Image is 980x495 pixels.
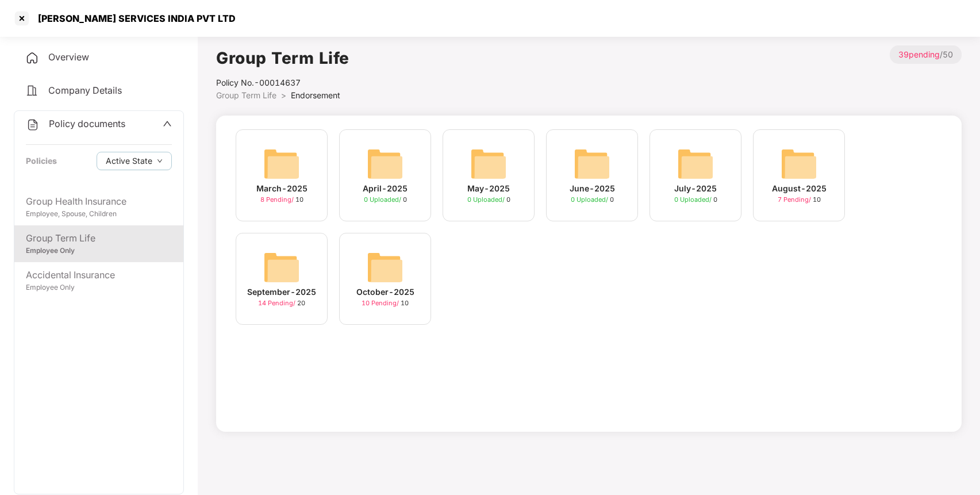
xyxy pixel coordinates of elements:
div: Employee, Spouse, Children [26,209,172,220]
div: April-2025 [363,182,408,195]
h1: Group Term Life [216,45,349,71]
div: 10 [362,298,409,308]
span: > [281,90,286,100]
div: Employee Only [26,245,172,256]
div: September-2025 [247,286,316,298]
span: Active State [106,155,152,167]
div: 10 [778,195,821,205]
span: Endorsement [291,90,340,100]
img: svg+xml;base64,PHN2ZyB4bWxucz0iaHR0cDovL3d3dy53My5vcmcvMjAwMC9zdmciIHdpZHRoPSIyNCIgaGVpZ2h0PSIyNC... [25,84,39,98]
div: Group Health Insurance [26,194,172,209]
button: Active Statedown [97,152,172,170]
img: svg+xml;base64,PHN2ZyB4bWxucz0iaHR0cDovL3d3dy53My5vcmcvMjAwMC9zdmciIHdpZHRoPSI2NCIgaGVpZ2h0PSI2NC... [367,145,403,182]
span: 10 Pending / [362,299,401,307]
span: Group Term Life [216,90,276,100]
div: Group Term Life [26,231,172,245]
div: Policies [26,155,57,167]
div: 0 [364,195,407,205]
img: svg+xml;base64,PHN2ZyB4bWxucz0iaHR0cDovL3d3dy53My5vcmcvMjAwMC9zdmciIHdpZHRoPSI2NCIgaGVpZ2h0PSI2NC... [470,145,507,182]
div: Policy No.- 00014637 [216,76,349,89]
img: svg+xml;base64,PHN2ZyB4bWxucz0iaHR0cDovL3d3dy53My5vcmcvMjAwMC9zdmciIHdpZHRoPSI2NCIgaGVpZ2h0PSI2NC... [263,249,300,286]
p: / 50 [890,45,962,64]
div: 0 [467,195,510,205]
img: svg+xml;base64,PHN2ZyB4bWxucz0iaHR0cDovL3d3dy53My5vcmcvMjAwMC9zdmciIHdpZHRoPSIyNCIgaGVpZ2h0PSIyNC... [25,51,39,65]
img: svg+xml;base64,PHN2ZyB4bWxucz0iaHR0cDovL3d3dy53My5vcmcvMjAwMC9zdmciIHdpZHRoPSI2NCIgaGVpZ2h0PSI2NC... [263,145,300,182]
span: up [163,119,172,128]
div: 20 [258,298,305,308]
div: August-2025 [772,182,827,195]
span: 14 Pending / [258,299,297,307]
span: down [157,158,163,164]
span: 0 Uploaded / [467,195,506,204]
div: June-2025 [570,182,615,195]
img: svg+xml;base64,PHN2ZyB4bWxucz0iaHR0cDovL3d3dy53My5vcmcvMjAwMC9zdmciIHdpZHRoPSI2NCIgaGVpZ2h0PSI2NC... [677,145,714,182]
span: 7 Pending / [778,195,813,204]
img: svg+xml;base64,PHN2ZyB4bWxucz0iaHR0cDovL3d3dy53My5vcmcvMjAwMC9zdmciIHdpZHRoPSIyNCIgaGVpZ2h0PSIyNC... [26,118,40,132]
span: 0 Uploaded / [571,195,610,204]
div: 0 [674,195,717,205]
span: 8 Pending / [260,195,295,204]
div: May-2025 [467,182,510,195]
div: 10 [260,195,303,205]
div: March-2025 [256,182,308,195]
span: 0 Uploaded / [674,195,713,204]
div: 0 [571,195,614,205]
div: Accidental Insurance [26,268,172,282]
span: Overview [48,51,89,63]
img: svg+xml;base64,PHN2ZyB4bWxucz0iaHR0cDovL3d3dy53My5vcmcvMjAwMC9zdmciIHdpZHRoPSI2NCIgaGVpZ2h0PSI2NC... [574,145,610,182]
span: 39 pending [898,49,940,59]
div: [PERSON_NAME] SERVICES INDIA PVT LTD [31,13,236,24]
div: July-2025 [674,182,717,195]
img: svg+xml;base64,PHN2ZyB4bWxucz0iaHR0cDovL3d3dy53My5vcmcvMjAwMC9zdmciIHdpZHRoPSI2NCIgaGVpZ2h0PSI2NC... [367,249,403,286]
span: Company Details [48,85,122,96]
div: October-2025 [356,286,414,298]
div: Employee Only [26,282,172,293]
span: 0 Uploaded / [364,195,403,204]
img: svg+xml;base64,PHN2ZyB4bWxucz0iaHR0cDovL3d3dy53My5vcmcvMjAwMC9zdmciIHdpZHRoPSI2NCIgaGVpZ2h0PSI2NC... [781,145,817,182]
span: Policy documents [49,118,125,129]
